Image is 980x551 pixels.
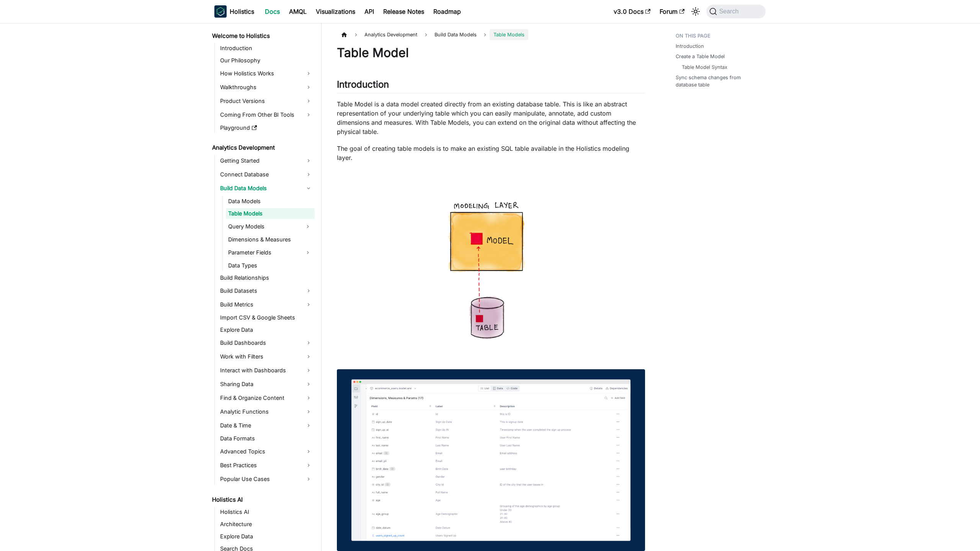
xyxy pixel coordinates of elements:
a: Build Metrics [218,298,315,311]
a: Find & Organize Content [218,392,315,404]
a: Build Datasets [218,285,315,297]
a: Release Notes [379,5,429,18]
a: Walkthroughs [218,81,315,93]
a: Data Types [226,260,315,271]
a: Import CSV & Google Sheets [218,312,315,323]
a: Introduction [676,42,704,50]
a: Analytic Functions [218,406,315,418]
a: Holistics AI [218,507,315,517]
a: Data Models [226,196,315,207]
a: Forum [655,5,689,18]
button: Switch between dark and light mode (currently system mode) [689,5,702,18]
a: Introduction [218,43,315,54]
a: Our Philosophy [218,55,315,66]
a: AMQL [284,5,311,18]
a: Docs [260,5,284,18]
a: Home page [337,29,351,40]
button: Expand sidebar category 'Query Models' [301,220,315,233]
nav: Docs sidebar [207,23,322,551]
a: Visualizations [311,5,360,18]
a: Dimensions & Measures [226,234,315,245]
a: Holistics AI [210,494,315,505]
a: Date & Time [218,419,315,432]
a: Create a Table Model [676,53,725,60]
span: Build Data Models [431,29,480,40]
a: Sharing Data [218,378,315,390]
a: HolisticsHolisticsHolistics [214,5,254,18]
h1: Table Model [337,45,645,60]
a: Explore Data [218,324,315,335]
nav: Breadcrumbs [337,29,645,40]
a: Interact with Dashboards [218,364,315,377]
a: Connect Database [218,168,315,181]
a: Build Dashboards [218,337,315,349]
a: Roadmap [429,5,465,18]
a: Table Model Syntax [682,64,727,71]
a: Best Practices [218,459,315,471]
a: API [360,5,379,18]
a: Coming From Other BI Tools [218,109,315,121]
b: Holistics [230,7,254,16]
button: Search (Command+K) [706,5,766,18]
a: Data Formats [218,433,315,444]
img: Holistics [214,5,227,18]
span: Table Models [490,29,528,40]
a: Build Data Models [218,182,315,194]
a: Explore Data [218,531,315,542]
a: Analytics Development [210,142,315,153]
a: Advanced Topics [218,445,315,458]
h2: Introduction [337,79,645,93]
span: Search [717,8,743,15]
a: Parameter Fields [226,246,301,259]
p: The goal of creating table models is to make an existing SQL table available in the Holistics mod... [337,144,645,162]
button: Expand sidebar category 'Parameter Fields' [301,246,315,259]
a: Welcome to Holistics [210,31,315,41]
span: Analytics Development [361,29,421,40]
a: Playground [218,122,315,133]
a: Architecture [218,519,315,530]
a: Query Models [226,220,301,233]
p: Table Model is a data model created directly from an existing database table. This is like an abs... [337,99,645,136]
a: Popular Use Cases [218,473,315,485]
a: Build Relationships [218,272,315,283]
a: Sync schema changes from database table [676,74,761,88]
a: How Holistics Works [218,67,315,80]
a: Getting Started [218,155,315,167]
a: Table Models [226,208,315,219]
a: v3.0 Docs [609,5,655,18]
a: Product Versions [218,95,315,107]
a: Work with Filters [218,350,315,363]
